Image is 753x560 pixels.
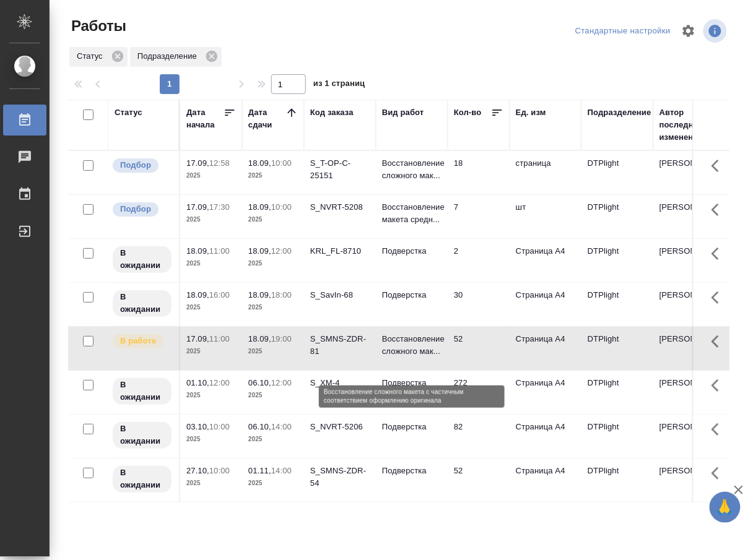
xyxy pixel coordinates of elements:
[310,421,370,433] div: S_NVRT-5206
[111,465,173,494] div: Исполнитель назначен, приступать к работе пока рано
[310,465,370,489] div: S_SMNS-ZDR-54
[448,239,510,282] td: 2
[448,327,510,370] td: 52
[186,158,209,168] p: 17.09,
[382,245,442,257] p: Подверстка
[186,106,224,131] div: Дата начала
[581,239,653,282] td: DTPlight
[186,433,236,446] p: 2025
[310,333,370,358] div: S_SMNS-ZDR-81
[120,379,164,403] p: В ожидании
[209,202,230,212] p: 17:30
[111,333,173,350] div: Исполнитель выполняет работу
[448,151,510,194] td: 18
[310,245,370,257] div: KRL_FL-8710
[510,459,581,502] td: Страница А4
[704,415,734,444] button: Здесь прячутся важные кнопки
[209,466,230,475] p: 10:00
[248,158,271,168] p: 18.09,
[510,371,581,414] td: Страница А4
[186,202,209,212] p: 17.09,
[581,459,653,502] td: DTPlight
[209,158,230,168] p: 12:58
[248,202,271,212] p: 18.09,
[69,47,128,67] div: Статус
[271,422,292,431] p: 14:00
[248,290,271,299] p: 18.09,
[120,335,156,347] p: В работе
[572,22,674,41] div: split button
[704,151,734,181] button: Здесь прячутся важные кнопки
[137,50,201,62] p: Подразделение
[310,106,354,119] div: Код заказа
[186,378,209,387] p: 01.10,
[248,477,298,489] p: 2025
[310,201,370,213] div: S_NVRT-5208
[209,290,230,299] p: 16:00
[248,170,298,182] p: 2025
[310,157,370,182] div: S_T-OP-C-25151
[382,333,442,358] p: Восстановление сложного мак...
[186,170,236,182] p: 2025
[310,289,370,301] div: S_SavIn-68
[382,421,442,433] p: Подверстка
[310,377,370,389] div: S_XM-4
[704,371,734,400] button: Здесь прячутся важные кнопки
[454,106,482,119] div: Кол-во
[581,371,653,414] td: DTPlight
[448,283,510,326] td: 30
[111,421,173,450] div: Исполнитель назначен, приступать к работе пока рано
[382,157,442,182] p: Восстановление сложного мак...
[448,371,510,414] td: 272
[581,415,653,458] td: DTPlight
[186,334,209,343] p: 17.09,
[382,377,442,389] p: Подверстка
[120,291,164,316] p: В ожидании
[186,477,236,489] p: 2025
[588,106,651,119] div: Подразделение
[448,195,510,238] td: 7
[510,195,581,238] td: шт
[581,151,653,194] td: DTPlight
[186,301,236,314] p: 2025
[248,246,271,256] p: 18.09,
[111,157,173,174] div: Можно подбирать исполнителей
[271,334,292,343] p: 19:00
[448,459,510,502] td: 52
[581,195,653,238] td: DTPlight
[704,459,734,488] button: Здесь прячутся важные кнопки
[130,47,222,67] div: Подразделение
[510,415,581,458] td: Страница А4
[516,106,546,119] div: Ед. изм
[710,492,741,523] button: 🙏
[382,465,442,477] p: Подверстка
[186,389,236,402] p: 2025
[111,377,173,406] div: Исполнитель назначен, приступать к работе пока рано
[248,389,298,402] p: 2025
[248,257,298,270] p: 2025
[248,466,271,475] p: 01.11,
[510,327,581,370] td: Страница А4
[209,422,230,431] p: 10:00
[715,494,736,520] span: 🙏
[674,16,703,46] span: Настроить таблицу
[248,301,298,314] p: 2025
[382,106,424,119] div: Вид работ
[186,466,209,475] p: 27.10,
[248,213,298,226] p: 2025
[186,213,236,226] p: 2025
[653,239,725,282] td: [PERSON_NAME]
[653,327,725,370] td: [PERSON_NAME]
[653,459,725,502] td: [PERSON_NAME]
[271,246,292,256] p: 12:00
[704,195,734,225] button: Здесь прячутся важные кнопки
[248,433,298,446] p: 2025
[111,289,173,318] div: Исполнитель назначен, приступать к работе пока рано
[271,158,292,168] p: 10:00
[209,334,230,343] p: 11:00
[704,283,734,312] button: Здесь прячутся важные кнопки
[209,378,230,387] p: 12:00
[653,371,725,414] td: [PERSON_NAME]
[704,327,734,356] button: Здесь прячутся важные кнопки
[120,203,151,215] p: Подбор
